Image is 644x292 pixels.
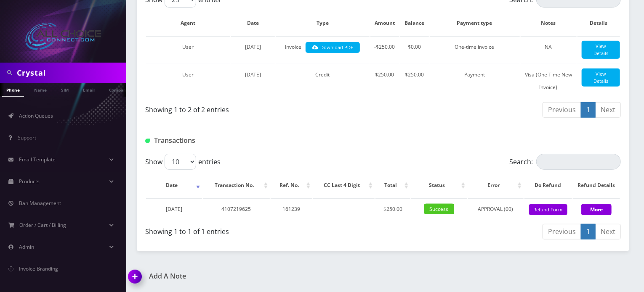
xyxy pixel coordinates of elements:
th: Status: activate to sort column ascending [411,173,467,197]
th: Payment type [430,11,520,35]
div: Showing 1 to 1 of 1 entries [145,223,377,237]
a: Previous [543,102,581,118]
th: Amount [370,11,399,35]
td: APPROVAL (00) [468,198,524,220]
input: Search in Company [17,65,124,81]
td: Invoice [276,36,369,63]
a: Name [30,83,51,96]
a: 1 [581,224,596,239]
div: Showing 1 to 2 of 2 entries [145,101,377,115]
th: Agent [146,11,230,35]
td: 161239 [271,198,312,220]
a: Download PDF [306,42,360,53]
th: Transaction No.: activate to sort column ascending [203,173,270,197]
span: Order / Cart / Billing [20,221,67,229]
button: Refund Form [529,204,567,216]
a: Company [105,83,133,96]
span: Email Template [19,156,56,163]
a: View Details [582,68,620,87]
a: SIM [57,83,73,96]
th: Do Refund [524,173,572,197]
a: 1 [581,102,596,118]
span: Products [19,178,40,185]
th: Type [276,11,369,35]
span: Ban Management [19,200,61,207]
img: All Choice Connect [25,23,101,50]
th: Balance [400,11,429,35]
span: Support [18,134,36,141]
th: Date: activate to sort column ascending [146,173,202,197]
td: Credit [276,64,369,98]
th: Details [577,11,620,35]
span: Invoice Branding [19,265,58,272]
td: One-time invoice [430,36,520,63]
select: Showentries [165,154,196,170]
td: User [146,36,230,63]
input: Search: [536,154,621,170]
td: Visa (One Time New Invoice) [521,64,577,98]
a: Previous [543,224,581,239]
td: $0.00 [400,36,429,63]
a: Add A Note [128,272,377,280]
td: NA [521,36,577,63]
th: Ref. No.: activate to sort column ascending [271,173,312,197]
h1: Transactions [145,137,295,145]
a: View Details [582,41,620,59]
td: Payment [430,64,520,98]
label: Show entries [145,154,221,170]
span: Action Queues [19,112,53,119]
span: Success [424,204,454,214]
th: Total: activate to sort column ascending [375,173,410,197]
td: User [146,64,230,98]
th: Error: activate to sort column ascending [468,173,524,197]
td: $250.00 [370,64,399,98]
td: $250.00 [400,64,429,98]
span: [DATE] [166,205,182,213]
img: Transactions [145,139,150,143]
th: Date [231,11,275,35]
td: 4107219625 [203,198,270,220]
a: Next [595,224,621,239]
td: $250.00 [375,198,410,220]
a: Next [595,102,621,118]
button: More [581,204,612,215]
td: -$250.00 [370,36,399,63]
a: Phone [2,83,24,97]
span: Admin [19,243,34,250]
span: [DATE] [245,71,261,78]
th: CC Last 4 Digit: activate to sort column ascending [313,173,375,197]
a: Email [79,83,99,96]
label: Search: [509,154,621,170]
th: Refund Details [573,173,620,197]
th: Notes [521,11,577,35]
span: [DATE] [245,43,261,50]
